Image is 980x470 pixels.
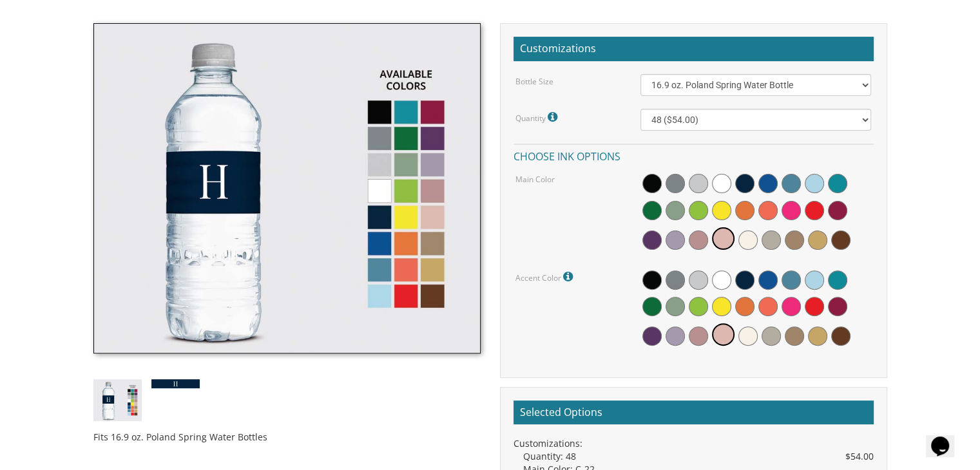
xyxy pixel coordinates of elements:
[515,174,555,185] label: Main Color
[514,400,874,425] h2: Selected Options
[514,37,874,61] h2: Customizations
[93,379,142,420] img: bottle-style11.jpg
[515,109,561,126] label: Quantity
[515,268,576,285] label: Accent Color
[515,76,553,87] label: Bottle Size
[514,144,874,166] h4: Choose ink options
[926,418,967,457] iframe: chat widget
[845,450,874,463] span: $54.00
[151,379,200,388] img: strip11.jpg
[523,450,874,463] div: Quantity: 48
[514,437,874,450] div: Customizations:
[93,421,481,444] div: Fits 16.9 oz. Poland Spring Water Bottles
[93,23,481,353] img: bottle-style11.jpg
